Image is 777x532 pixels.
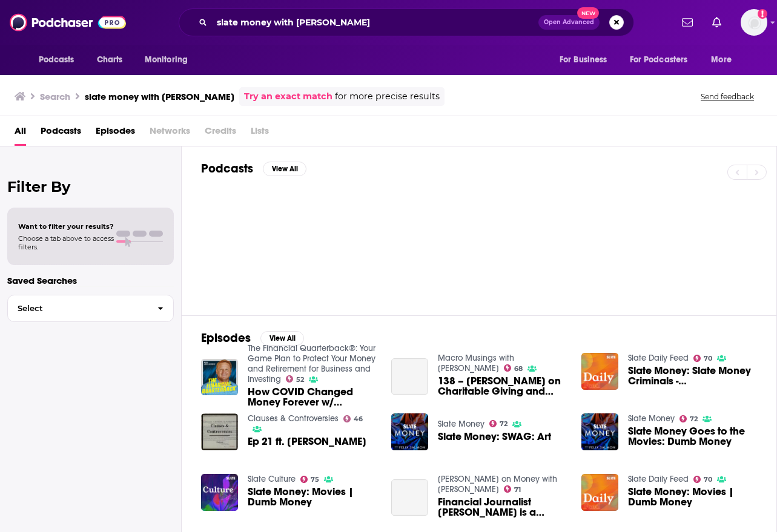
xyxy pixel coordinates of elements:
h3: Search [40,91,70,102]
a: The Financial Quarterback®: Your Game Plan to Protect Your Money and Retirement for Business and ... [248,343,375,384]
span: Select [8,304,148,312]
a: Slate Money Goes to the Movies: Dumb Money [628,426,757,447]
img: Podchaser - Follow, Share and Rate Podcasts [10,11,126,34]
button: open menu [136,48,203,71]
button: open menu [30,48,90,71]
a: Slate Money [438,419,484,429]
a: How COVID Changed Money Forever w/ Felix Salmon [248,387,377,407]
span: 72 [690,416,698,422]
img: Slate Money: Movies | Dumb Money [581,474,618,511]
span: Ep 21 ft. [PERSON_NAME] [248,436,366,447]
a: Clauses & Controversies [248,413,339,424]
a: Slate Daily Feed [628,474,689,484]
img: Ep 21 ft. Felix Salmon [201,413,238,450]
a: Ep 21 ft. Felix Salmon [248,436,366,447]
span: Credits [205,121,236,146]
span: 71 [514,487,521,493]
span: 138 – [PERSON_NAME] on Charitable Giving and Sovereign Debt [438,376,567,396]
span: 68 [514,366,523,372]
a: Slate Money: Slate Money Criminals - John Ackah Blay-Miezah [628,366,757,386]
a: Show notifications dropdown [707,12,726,33]
span: 70 [704,356,712,361]
span: Lists [251,121,269,146]
button: View All [260,331,304,346]
button: Open AdvancedNew [538,15,600,30]
h2: Episodes [201,330,251,346]
span: New [577,7,599,19]
span: Slate Money: Slate Money Criminals - [PERSON_NAME] [PERSON_NAME] [628,366,757,386]
button: Show profile menu [741,9,767,36]
span: 70 [704,477,712,482]
a: Financial Journalist Felix Salmon is a Curmudgeon and a Baker [438,497,567,517]
a: EpisodesView All [201,330,304,346]
a: All [15,121,26,146]
span: 75 [311,477,319,482]
a: PodcastsView All [201,161,306,176]
img: Slate Money: Slate Money Criminals - John Ackah Blay-Miezah [581,353,618,390]
a: Slate Daily Feed [628,353,689,363]
a: 138 – Felix Salmon on Charitable Giving and Sovereign Debt [391,358,428,395]
span: 46 [354,416,363,422]
span: For Podcasters [630,51,688,68]
a: 75 [300,476,320,483]
input: Search podcasts, credits, & more... [212,13,538,32]
h2: Podcasts [201,161,253,176]
a: Slate Culture [248,474,296,484]
a: 72 [489,420,508,427]
img: How COVID Changed Money Forever w/ Felix Salmon [201,359,238,396]
a: 72 [679,415,698,422]
a: Try an exact match [244,90,332,103]
span: For Business [560,51,607,68]
span: 52 [296,377,304,383]
span: Monitoring [145,51,188,68]
span: More [711,51,732,68]
img: Slate Money: SWAG: Art [391,413,428,450]
span: How COVID Changed Money Forever w/ [PERSON_NAME] [248,387,377,407]
a: Slate Money: Movies | Dumb Money [248,487,377,507]
h2: Filter By [7,178,174,195]
a: Charts [89,48,130,71]
a: Slate Money: Movies | Dumb Money [628,487,757,507]
a: 52 [286,375,305,383]
a: 138 – Felix Salmon on Charitable Giving and Sovereign Debt [438,376,567,396]
a: Macro Musings with David Beckworth [438,353,514,373]
a: 70 [693,355,713,362]
a: Financial Journalist Felix Salmon is a Curmudgeon and a Baker [391,479,428,516]
a: Podcasts [41,121,81,146]
span: Financial Journalist [PERSON_NAME] is a Curmudgeon and a [PERSON_NAME] [438,497,567,517]
h3: slate money with [PERSON_NAME] [85,91,234,102]
a: Slate Money: SWAG: Art [438,432,551,442]
button: Select [7,295,174,322]
button: open menu [703,48,747,71]
span: Open Advanced [544,19,594,25]
button: View All [263,162,306,176]
p: Saved Searches [7,275,174,286]
a: 46 [343,415,363,422]
a: Slate Money [628,413,675,424]
a: 71 [504,485,521,493]
span: Charts [97,51,123,68]
span: Networks [150,121,190,146]
img: Slate Money Goes to the Movies: Dumb Money [581,413,618,450]
span: 72 [500,421,508,427]
img: Slate Money: Movies | Dumb Money [201,474,238,511]
span: Episodes [96,121,135,146]
a: 68 [504,364,523,372]
a: Show notifications dropdown [677,12,698,33]
span: for more precise results [335,90,440,103]
a: Jill on Money with Jill Schlesinger [438,474,557,494]
button: open menu [622,48,706,71]
span: Want to filter your results? [18,222,114,231]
